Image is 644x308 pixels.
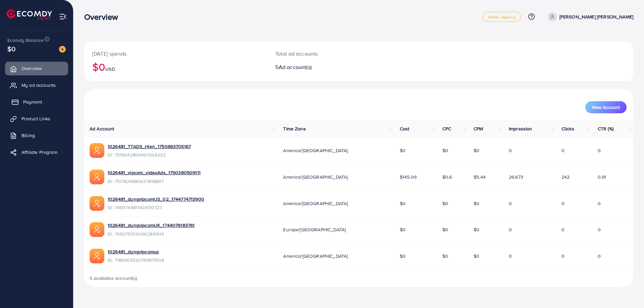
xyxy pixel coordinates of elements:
img: ic-ads-acc.e4c84228.svg [90,222,104,237]
span: ID: 7186565520789979138 [108,257,164,263]
a: My ad accounts [5,78,68,92]
span: Clicks [561,125,574,132]
span: Affiliate Program [21,149,57,156]
a: 1026481_dungvipcomUK_1744076183761 [108,222,195,229]
span: 0 [509,200,512,207]
span: 0 [509,253,512,259]
a: 1026481_TTADS_Hien_1750663705167 [108,143,191,150]
span: America/[GEOGRAPHIC_DATA] [283,253,348,259]
a: Billing [5,129,68,142]
span: $0 [474,200,479,207]
span: $0 [7,44,15,54]
span: 242 [561,174,570,180]
span: $0 [400,200,406,207]
img: image [59,46,66,53]
a: Product Links [5,112,68,125]
span: Time Zone [283,125,306,132]
span: $0 [442,200,448,207]
span: $0 [442,253,448,259]
a: white_agency [482,12,521,22]
a: Overview [5,62,68,75]
span: 0 [561,226,565,233]
span: America/[GEOGRAPHIC_DATA] [283,200,348,207]
span: $0 [474,226,479,233]
span: Ecomdy Balance [7,37,44,44]
span: Product Links [21,115,50,122]
span: 0.91 [598,174,606,180]
img: ic-ads-acc.e4c84228.svg [90,196,104,211]
span: 0 [598,253,601,259]
p: [DATE] spends [92,50,259,58]
h2: 5 [275,64,396,70]
h2: $0 [92,60,259,73]
a: Affiliate Program [5,145,68,159]
a: 1026481_vipcom_videoAds_1750380509111 [108,169,201,176]
span: ID: 7519042806401204232 [108,151,191,158]
p: [PERSON_NAME] [PERSON_NAME] [559,13,633,21]
img: ic-ads-acc.e4c84228.svg [90,249,104,263]
span: $0 [474,147,479,154]
span: America/[GEOGRAPHIC_DATA] [283,174,348,180]
span: Impression [509,125,532,132]
img: logo [7,9,52,20]
span: $0 [400,253,406,259]
p: Total ad accounts [275,50,396,58]
span: 0 [561,253,565,259]
span: USD [105,66,115,72]
a: 1026481_dungvipcomus [108,248,164,255]
span: 0 [598,200,601,207]
span: $5.44 [474,174,486,180]
span: Ad account(s) [279,63,312,71]
h3: Overview [84,12,123,22]
span: $0.6 [442,174,452,180]
span: America/[GEOGRAPHIC_DATA] [283,147,348,154]
span: Billing [21,132,35,139]
button: New Account [585,101,627,113]
span: My ad accounts [21,82,56,88]
span: New Account [592,105,620,110]
img: menu [59,13,67,20]
span: ID: 7493749811406110727 [108,204,204,211]
span: Europe/[GEOGRAPHIC_DATA] [283,226,346,233]
img: ic-ads-acc.e4c84228.svg [90,143,104,158]
span: white_agency [488,15,515,19]
a: [PERSON_NAME] [PERSON_NAME] [545,12,633,21]
span: 0 [561,147,565,154]
span: Ad Account [90,125,114,132]
span: 0 [561,200,565,207]
span: CPM [474,125,483,132]
span: Cost [400,125,410,132]
span: $0 [442,147,448,154]
span: 0 [598,226,601,233]
span: Payment [23,99,42,105]
span: CPC [442,125,451,132]
span: $0 [474,253,479,259]
span: ID: 7490750130962841616 [108,231,195,237]
span: 0 [509,147,512,154]
span: 0 [509,226,512,233]
span: Overview [21,65,42,72]
span: $0 [400,147,406,154]
span: $0 [400,226,406,233]
span: $145.09 [400,174,417,180]
span: 0 [598,147,601,154]
a: Payment [5,95,68,109]
span: 26,673 [509,174,523,180]
span: ID: 7517826980637818897 [108,178,201,185]
iframe: Chat [615,278,639,303]
span: $0 [442,226,448,233]
a: 1026481_dungvipcomUS_02_1744774713900 [108,196,204,202]
img: ic-ads-acc.e4c84228.svg [90,170,104,184]
span: 5 available account(s) [90,275,138,282]
span: CTR (%) [598,125,613,132]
